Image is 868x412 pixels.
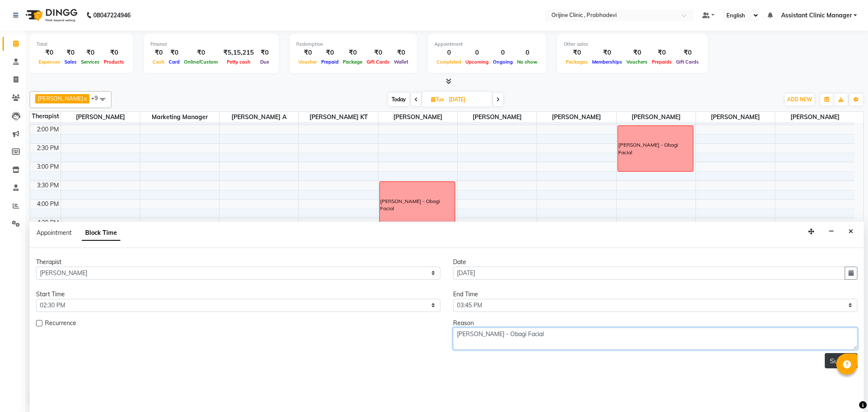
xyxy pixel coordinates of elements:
div: ₹0 [36,48,62,58]
span: [PERSON_NAME] [617,112,696,122]
div: 0 [515,48,540,58]
input: yyyy-mm-dd [453,267,845,280]
span: Block Time [82,225,120,241]
span: Tue [429,96,446,103]
div: Start Time [36,290,440,299]
div: ₹0 [257,48,272,58]
span: +9 [91,95,104,101]
div: ₹5,15,215 [220,48,257,58]
span: Expenses [36,59,62,65]
div: 3:30 PM [35,181,61,190]
div: Appointment [434,41,540,48]
a: x [83,95,87,102]
div: ₹0 [564,48,590,58]
span: [PERSON_NAME] [38,95,83,102]
b: 08047224946 [93,3,131,27]
span: [PERSON_NAME] [696,112,775,122]
div: 0 [434,48,463,58]
div: 4:30 PM [35,218,61,227]
div: ₹0 [364,48,392,58]
span: Prepaids [650,59,674,65]
div: Therapist [30,112,61,121]
div: ₹0 [650,48,674,58]
span: [PERSON_NAME] A [220,112,298,122]
span: No show [515,59,540,65]
span: [PERSON_NAME] [775,112,854,122]
div: Therapist [36,258,440,267]
span: Packages [564,59,590,65]
div: End Time [453,290,857,299]
div: ₹0 [79,48,102,58]
div: [PERSON_NAME] - Obagi Facial [380,198,455,213]
div: Finance [150,41,272,48]
span: Package [341,59,364,65]
span: Cash [150,59,167,65]
img: logo [22,3,80,27]
span: [PERSON_NAME] [458,112,537,122]
span: Products [102,59,126,65]
span: Appointment [36,229,72,237]
span: Gift Cards [364,59,392,65]
div: ₹0 [167,48,182,58]
div: 2:30 PM [35,144,61,153]
span: Wallet [392,59,410,65]
span: Voucher [296,59,319,65]
div: Total [36,41,126,48]
span: [PERSON_NAME] KT [299,112,378,122]
div: ₹0 [590,48,624,58]
div: ₹0 [182,48,220,58]
span: Marketing Manager [140,112,219,122]
span: Recurrence [45,319,76,329]
span: Petty cash [225,59,253,65]
div: ₹0 [102,48,126,58]
button: Close [845,225,857,238]
span: Card [167,59,182,65]
span: Assistant Clinic Manager [781,11,852,20]
div: ₹0 [392,48,410,58]
span: Memberships [590,59,624,65]
span: Completed [434,59,463,65]
div: ₹0 [62,48,79,58]
div: [PERSON_NAME] - Obagi Facial [618,141,693,156]
span: Ongoing [491,59,515,65]
div: ₹0 [150,48,167,58]
div: Reason [453,319,857,328]
div: ₹0 [296,48,319,58]
span: Sales [62,59,79,65]
span: [PERSON_NAME] [378,112,457,122]
span: Vouchers [624,59,650,65]
div: 3:00 PM [35,162,61,171]
span: Gift Cards [674,59,701,65]
button: Submit [825,353,857,368]
span: Upcoming [463,59,491,65]
div: ₹0 [624,48,650,58]
span: Today [388,93,409,106]
div: Other sales [564,41,701,48]
input: 2025-10-07 [446,93,489,106]
button: ADD NEW [785,94,814,106]
div: 2:00 PM [35,125,61,134]
span: Services [79,59,102,65]
span: [PERSON_NAME] [61,112,140,122]
div: ₹0 [319,48,341,58]
div: 0 [491,48,515,58]
span: ADD NEW [787,96,812,103]
span: Prepaid [319,59,341,65]
div: ₹0 [674,48,701,58]
span: Due [258,59,271,65]
span: [PERSON_NAME] [537,112,616,122]
div: Redemption [296,41,410,48]
div: 4:00 PM [35,200,61,209]
div: Date [453,258,857,267]
div: 0 [463,48,491,58]
span: Online/Custom [182,59,220,65]
div: ₹0 [341,48,364,58]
